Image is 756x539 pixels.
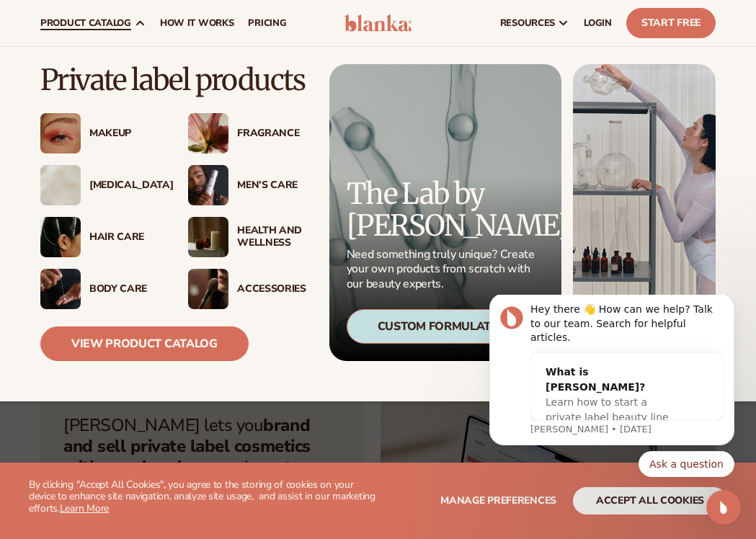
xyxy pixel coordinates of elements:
[63,128,256,141] p: Message from Lee, sent 2w ago
[188,269,228,309] img: Female with makeup brush.
[60,502,109,515] a: Learn More
[188,269,307,309] a: Female with makeup brush. Accessories
[248,17,286,29] span: pricing
[40,64,308,96] p: Private label products
[237,179,307,192] div: Men’s Care
[171,156,267,182] button: Quick reply: Ask a question
[468,295,756,486] iframe: Intercom notifications message
[89,231,159,244] div: Hair Care
[188,217,307,257] a: Candles and incense on table. Health And Wellness
[188,165,307,205] a: Male holding moisturizer bottle. Men’s Care
[40,165,81,205] img: Cream moisturizer swatch.
[584,17,612,29] span: LOGIN
[29,479,378,515] p: By clicking "Accept All Cookies", you agree to the storing of cookies on your device to enhance s...
[237,225,307,249] div: Health And Wellness
[40,269,81,309] img: Male hand applying moisturizer.
[440,494,556,507] span: Manage preferences
[329,64,562,361] a: Microscopic product formula. The Lab by [PERSON_NAME] Need something truly unique? Create your ow...
[40,165,159,205] a: Cream moisturizer swatch. [MEDICAL_DATA]
[573,487,727,514] button: accept all cookies
[188,113,228,153] img: Pink blooming flower.
[78,70,212,100] div: What is [PERSON_NAME]?
[22,156,267,182] div: Quick reply options
[63,58,226,157] div: What is [PERSON_NAME]?Learn how to start a private label beauty line with [PERSON_NAME]
[347,247,545,292] p: Need something truly unique? Create your own products from scratch with our beauty experts.
[573,64,716,361] img: Female in lab with equipment.
[63,8,256,126] div: Message content
[40,17,131,29] span: product catalog
[347,178,545,241] p: The Lab by [PERSON_NAME]
[237,128,307,140] div: Fragrance
[40,326,249,361] a: View Product Catalog
[626,8,716,38] a: Start Free
[89,179,159,192] div: [MEDICAL_DATA]
[188,113,307,153] a: Pink blooming flower. Fragrance
[160,17,234,29] span: How It Works
[63,8,256,50] div: Hey there 👋 How can we help? Talk to our team. Search for helpful articles.
[78,102,201,143] span: Learn how to start a private label beauty line with [PERSON_NAME]
[40,269,159,309] a: Male hand applying moisturizer. Body Care
[344,14,412,32] img: logo
[40,113,159,153] a: Female with glitter eye makeup. Makeup
[89,283,159,295] div: Body Care
[188,217,228,257] img: Candles and incense on table.
[706,490,741,525] iframe: Intercom live chat
[237,283,307,295] div: Accessories
[188,165,228,205] img: Male holding moisturizer bottle.
[40,217,81,257] img: Female hair pulled back with clips.
[347,309,529,344] div: Custom Formulate
[40,113,81,153] img: Female with glitter eye makeup.
[32,12,55,35] img: Profile image for Lee
[89,128,159,140] div: Makeup
[40,217,159,257] a: Female hair pulled back with clips. Hair Care
[440,487,556,514] button: Manage preferences
[500,17,555,29] span: resources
